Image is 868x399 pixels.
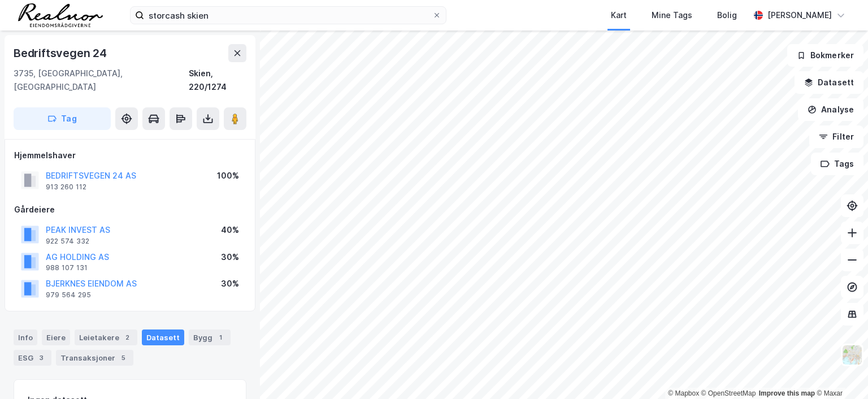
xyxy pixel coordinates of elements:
[811,345,868,399] iframe: Chat Widget
[42,329,70,345] div: Eiere
[36,352,47,363] div: 3
[841,344,863,366] img: Z
[14,203,246,216] div: Gårdeiere
[795,71,863,94] button: Datasett
[14,44,109,62] div: Bedriftsvegen 24
[221,223,239,237] div: 40%
[18,3,103,27] img: realnor-logo.934646d98de889bb5806.png
[611,8,627,22] div: Kart
[14,107,111,130] button: Tag
[767,8,832,22] div: [PERSON_NAME]
[144,7,432,24] input: Søk på adresse, matrikkel, gårdeiere, leietakere eller personer
[221,277,239,290] div: 30%
[221,250,239,264] div: 30%
[759,389,815,397] a: Improve this map
[46,237,89,246] div: 922 574 332
[809,125,863,148] button: Filter
[189,329,231,345] div: Bygg
[189,67,246,94] div: Skien, 220/1274
[14,149,246,162] div: Hjemmelshaver
[668,389,699,397] a: Mapbox
[787,44,863,67] button: Bokmerker
[701,389,756,397] a: OpenStreetMap
[14,329,37,345] div: Info
[118,352,129,363] div: 5
[217,169,239,183] div: 100%
[652,8,692,22] div: Mine Tags
[46,290,91,300] div: 979 564 295
[798,98,863,121] button: Analyse
[46,183,86,192] div: 913 260 112
[46,263,88,272] div: 988 107 131
[75,329,137,345] div: Leietakere
[717,8,737,22] div: Bolig
[14,350,51,366] div: ESG
[811,153,863,175] button: Tags
[14,67,189,94] div: 3735, [GEOGRAPHIC_DATA], [GEOGRAPHIC_DATA]
[56,350,133,366] div: Transaksjoner
[215,332,226,343] div: 1
[142,329,184,345] div: Datasett
[121,332,133,343] div: 2
[811,345,868,399] div: Kontrollprogram for chat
